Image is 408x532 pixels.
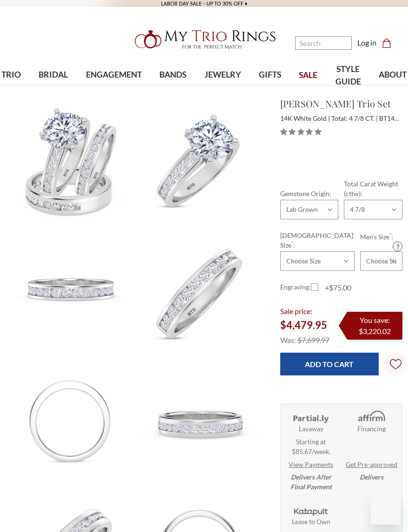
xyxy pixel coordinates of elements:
[359,315,391,335] span: You save: $3,220.02
[357,424,386,433] strong: Financing
[382,37,397,48] a: Cart with 0 items
[30,60,77,90] a: BRIDAL
[250,60,290,90] a: GIFTS
[1,69,21,81] span: TRIO
[49,90,58,91] button: submenu toggle
[6,97,135,226] img: Photo of Lesha 4 7/8 ct tw. Lab Grown Round Solitaire Trio Set 14K White Gold [BT1416W-L295]
[265,90,275,91] button: submenu toggle
[151,60,195,90] a: BANDS
[280,97,402,111] h1: [PERSON_NAME] Trio Set
[311,282,351,293] label: +$75.00
[168,90,178,91] button: submenu toggle
[388,90,397,91] button: submenu toggle
[280,230,355,250] label: [DEMOGRAPHIC_DATA]' Size :
[130,25,278,54] img: My Trio Rings
[136,227,264,355] img: Photo of Lesha 4 7/8 ct tw. Lab Grown Round Solitaire Trio Set 14K White Gold [BT1416WL]
[295,36,352,50] input: Search
[390,329,401,399] svg: Wish Lists
[6,227,135,355] img: Photo of Lesha 4 7/8 ct tw. Lab Grown Round Solitaire Trio Set 14K White Gold [BT1416WL]
[259,69,281,81] span: GIFTS
[195,60,250,90] a: JEWELRY
[297,335,329,344] span: $7,699.97
[341,404,402,487] li: Affirm
[299,69,317,81] span: SALE
[291,503,330,517] img: Katapult
[204,69,241,81] span: JEWELRY
[292,437,330,456] span: Starting at $85.67/week.
[357,37,376,48] a: Log in
[118,25,290,54] a: My Trio Rings
[77,60,151,90] a: ENGAGEMENT
[290,60,326,91] a: SALE
[291,410,330,424] img: Layaway
[280,114,330,122] span: 14K White Gold
[6,357,135,486] img: Photo of Lesha 4 7/8 ct tw. Lab Grown Round Solitaire Trio Set 14K White Gold [BT1416WL]
[280,189,339,198] label: Gemstone Origin:
[360,232,402,242] label: Men's Size :
[344,179,402,198] label: Total Carat Weight (cttw):
[371,495,401,525] iframe: Button to launch messaging window
[280,307,312,315] span: Sale price:
[280,335,296,344] span: Was:
[86,69,142,81] span: ENGAGEMENT
[7,90,16,91] button: submenu toggle
[280,319,327,331] span: $4,479.95
[331,114,378,122] span: Total: 4 7/8 CT.
[109,90,118,91] button: submenu toggle
[136,97,264,226] img: Photo of Lesha 4 7/8 ct tw. Lab Grown Round Solitaire Trio Set 14K White Gold [BT1416WE-L295]
[218,90,227,91] button: submenu toggle
[136,357,264,486] img: Photo of Lesha 4 7/8 ct tw. Lab Grown Round Solitaire Trio Set 14K White Gold [BT1416WM]
[280,282,311,293] label: Engraving:
[384,353,408,376] a: Wish Lists
[39,69,68,81] span: BRIDAL
[299,424,323,433] strong: Layaway
[393,242,402,251] a: Size Guide
[281,404,342,497] li: Layaway
[352,410,391,424] img: Affirm
[280,353,379,375] input: Add to Cart
[159,69,186,81] span: BANDS
[292,517,330,526] strong: Lease to Own
[382,39,391,48] svg: cart.cart_preview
